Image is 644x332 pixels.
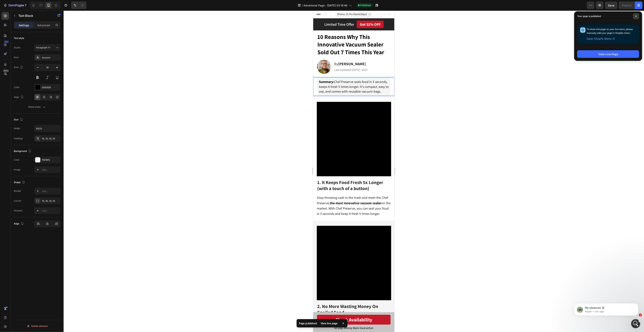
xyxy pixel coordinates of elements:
button: Start recording [24,124,27,127]
div: Color [14,86,20,89]
p: Advanced [37,23,50,27]
button: View Live Page [577,50,639,58]
p: Page published [299,321,317,325]
div: If you have any questions or concerns, feel free to let me know. [6,80,59,87]
span: Published [360,4,371,7]
div: Font [14,56,18,59]
p: Your page is published [577,14,601,18]
div: Width [14,127,20,130]
span: Advertorial Page - [DATE] 03:15:46 [304,3,348,7]
button: 7 [2,2,28,9]
div: Size [14,117,24,122]
button: go back [2,2,10,9]
button: Send a message… [65,122,71,128]
div: View Live Page [598,52,618,56]
div: Beta [3,69,9,72]
div: Corner [14,199,21,203]
div: My pleasure 😊Kayle • 1m ago [3,104,29,112]
div: F5F5F5 [42,158,60,162]
i: I noticed that our collaborator access to your store is still active. I’ll investigate and provid... [6,52,59,77]
div: Color [14,158,20,162]
div: Close [66,2,73,8]
div: 10, 10, 10, 10 [42,199,60,203]
button: Show more [14,104,61,110]
div: I understand that you'd like the sticky ATC to appear at a certain section. This will require som... [3,29,62,89]
span: Paragraph 1* [36,46,50,49]
iframe: Intercom notifications message [569,295,644,322]
div: Kayle says… [3,2,72,29]
p: Settings [19,23,29,27]
div: Add... [42,190,60,193]
h1: Kayle [18,2,26,5]
div: Hi [PERSON_NAME], thank you for reaching out. ​ ﻿This is Kayle from GemPages Support Team. Glad t... [6,4,59,27]
div: Text style [14,36,24,40]
div: Padding [14,137,22,140]
button: Emoji picker [12,124,15,127]
button: Delete element [14,323,61,329]
button: Gif picker [18,124,21,127]
div: Image [14,168,20,171]
input: Auto [34,125,60,132]
div: sure, thank you [49,95,69,98]
div: Size [14,65,24,70]
span: 1 [639,313,642,317]
div: Add... [42,209,60,213]
div: View live page [318,321,340,326]
div: 000000 [42,86,60,89]
div: Add... [42,168,60,172]
p: Text Block [18,13,50,18]
button: Save [605,2,617,9]
span: / [302,3,303,7]
iframe: Intercom live chat [631,319,640,328]
div: Align [14,95,24,100]
div: Delete element [27,324,48,328]
div: Shape [14,180,26,185]
div: 450 [4,40,9,43]
div: My pleasure 😊 [6,106,26,110]
span: Save [608,4,614,7]
div: Assistant [42,56,60,59]
div: Hi [PERSON_NAME], thank you for reaching out.​ This is Kayle from GemPages Support Team. Glad to ... [3,2,62,29]
div: Shadow [14,209,22,212]
textarea: Message… [3,116,72,122]
img: Profile image for Kayle [11,2,17,8]
span: To show this page on your live store, please manually add your page in Shopify menu. [587,28,633,34]
p: 7 [25,3,26,8]
div: Kayle says… [3,104,72,120]
div: Publish [622,3,632,7]
button: Upload attachment [6,124,9,127]
div: Show more [28,105,46,109]
div: I understand that you'd like the sticky ATC to appear at a certain section. This will require som... [6,31,59,50]
iframe: Design area [313,11,394,332]
div: Kayle says… [3,29,72,92]
button: Home [59,2,66,9]
button: Paragraph 1* [34,44,61,51]
div: Align [14,221,25,226]
div: Styles [14,46,20,49]
button: Publish [619,2,635,9]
